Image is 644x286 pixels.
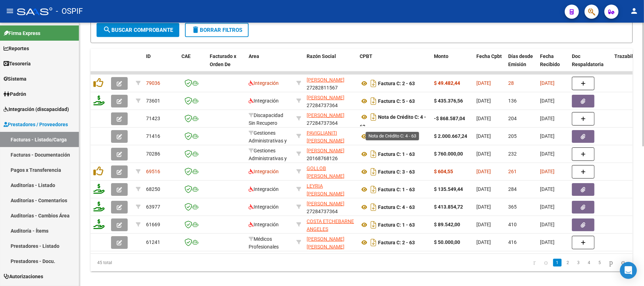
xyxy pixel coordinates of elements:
a: 3 [574,259,583,267]
div: 20249941175 [307,129,354,144]
datatable-header-cell: CAE [179,49,207,80]
a: 1 [553,259,562,267]
span: 136 [508,98,517,104]
span: 73601 [146,98,160,104]
datatable-header-cell: ID [143,49,179,80]
datatable-header-cell: Razón Social [304,49,357,80]
button: Borrar Filtros [185,23,249,37]
span: 284 [508,186,517,192]
strong: Factura C: 2 - 63 [378,240,415,245]
span: Gestiones Administrativas y Otros [249,148,287,170]
span: [DATE] [540,116,555,121]
datatable-header-cell: Facturado x Orden De [207,49,246,80]
span: 205 [508,133,517,139]
datatable-header-cell: Monto [431,49,474,80]
span: 61241 [146,239,160,245]
span: 61669 [146,222,160,227]
strong: Factura C: 1 - 63 [378,187,415,192]
span: LEYRIA [PERSON_NAME] [307,183,344,197]
span: 416 [508,239,517,245]
span: 79036 [146,80,160,86]
span: [PERSON_NAME] [307,77,344,83]
div: 27284737364 [307,94,354,109]
strong: $ 135.549,44 [434,186,463,192]
span: [DATE] [476,222,491,227]
li: page 5 [594,257,605,269]
strong: $ 2.000.667,24 [434,133,467,139]
span: COSTA ETCHEBARNE ANGELES [307,218,354,232]
span: PAVIGLIANITI [PERSON_NAME] [307,130,344,144]
span: [DATE] [540,169,555,174]
span: Doc Respaldatoria [572,53,604,67]
span: 410 [508,222,517,227]
strong: Factura C: 2 - 63 [378,81,415,86]
strong: Factura C: 4 - 63 [378,204,415,210]
span: [PERSON_NAME] [PERSON_NAME] [307,236,344,250]
span: [DATE] [476,116,491,121]
li: page 2 [563,257,573,269]
i: Descargar documento [369,219,378,230]
span: Fecha Cpbt [476,53,502,59]
span: 71423 [146,116,160,121]
span: Integración [249,222,279,227]
datatable-header-cell: Fecha Recibido [537,49,569,80]
strong: $ 760.000,00 [434,151,463,157]
span: Tesorería [4,60,31,68]
span: Firma Express [4,29,40,37]
span: 28 [508,80,514,86]
strong: Factura C: 1 - 63 [378,151,415,157]
strong: Nota de Crédito C: 4 - 63 [360,114,426,129]
datatable-header-cell: Area [246,49,294,80]
li: page 1 [552,257,563,269]
span: ID [146,53,151,59]
div: 27284737364 [307,111,354,126]
span: 63977 [146,204,160,210]
span: 71416 [146,133,160,139]
span: [PERSON_NAME] [307,201,344,206]
span: 68250 [146,186,160,192]
span: Integración [249,80,279,86]
datatable-header-cell: Días desde Emisión [505,49,537,80]
span: Razón Social [307,53,336,59]
strong: $ 604,55 [434,169,453,174]
span: [DATE] [540,186,555,192]
a: go to next page [606,259,616,267]
span: Buscar Comprobante [103,27,173,33]
li: page 3 [573,257,584,269]
span: [DATE] [476,80,491,86]
span: [DATE] [540,239,555,245]
span: [DATE] [540,98,555,104]
span: Autorizaciones [4,273,43,280]
span: [DATE] [540,222,555,227]
div: 20322728930 [307,182,354,197]
span: Integración [249,186,279,192]
i: Descargar documento [369,95,378,107]
span: Padrón [4,90,26,98]
span: [DATE] [540,133,555,139]
strong: $ 413.854,72 [434,204,463,210]
span: [DATE] [476,151,491,157]
a: go to last page [618,259,628,267]
span: Reportes [4,45,29,52]
span: Días desde Emisión [508,53,533,67]
datatable-header-cell: Doc Respaldatoria [569,49,611,80]
i: Descargar documento [369,237,378,248]
span: Area [249,53,259,59]
strong: $ 435.376,56 [434,98,463,104]
div: 27284737364 [307,200,354,215]
span: [PERSON_NAME] [307,148,344,153]
div: 27282811567 [307,76,354,91]
span: [DATE] [540,80,555,86]
i: Descargar documento [369,166,378,177]
div: 23302368899 [307,235,354,250]
span: [DATE] [476,133,491,139]
a: 2 [564,259,572,267]
mat-icon: search [103,25,111,34]
span: [DATE] [476,186,491,192]
span: CAE [181,53,191,59]
i: Descargar documento [369,131,378,142]
span: Integración [249,204,279,210]
datatable-header-cell: Fecha Cpbt [474,49,505,80]
span: [DATE] [476,169,491,174]
span: Discapacidad Sin Recupero [249,112,283,126]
